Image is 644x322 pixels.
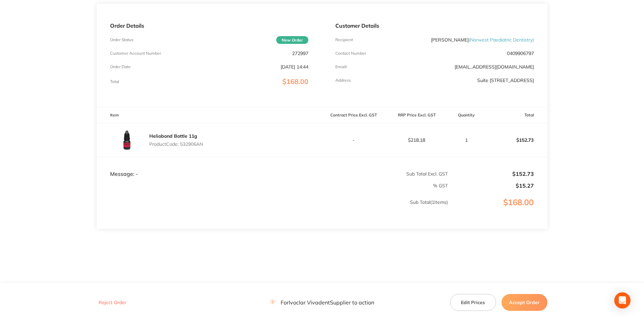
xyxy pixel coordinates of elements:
[335,64,347,69] p: Emaill
[431,37,534,43] p: [PERSON_NAME]
[507,51,534,56] p: 0409906797
[448,137,484,143] p: 1
[281,64,308,70] p: [DATE] 14:44
[448,107,484,123] th: Quantity
[97,199,448,218] p: Sub Total ( 1 Items)
[335,23,534,29] p: Customer Details
[282,77,308,86] span: $168.00
[276,36,308,44] span: New Order
[149,133,197,139] a: Heliobond Bottle 11g
[292,51,308,56] p: 272997
[484,107,547,123] th: Total
[448,198,547,221] p: $168.00
[385,137,448,143] p: $218.18
[322,107,385,123] th: Contract Price Excl. GST
[149,141,203,147] p: Product Code: 532906AN
[448,183,534,189] p: $15.27
[450,294,496,311] button: Edit Prices
[322,171,448,177] p: Sub Total Excl. GST
[110,51,161,56] p: Customer Account Number
[322,137,385,143] p: -
[448,171,534,177] p: $152.73
[485,132,547,148] p: $152.73
[501,294,547,311] button: Accept Order
[614,292,630,308] div: Open Intercom Messenger
[335,78,351,83] p: Address
[477,78,534,83] p: Suite [STREET_ADDRESS]
[110,79,119,84] p: Total
[110,64,131,69] p: Order Date
[335,37,353,42] p: Recipient
[110,123,144,157] img: dXNkMDJiaQ
[110,23,308,29] p: Order Details
[455,64,534,70] a: [EMAIL_ADDRESS][DOMAIN_NAME]
[110,37,133,42] p: Order Status
[385,107,448,123] th: RRP Price Excl. GST
[469,37,534,43] span: ( Norwest Paediatric Dentistry )
[97,107,322,123] th: Item
[97,157,322,177] td: Message: -
[335,51,366,56] p: Contact Number
[270,299,374,305] p: For Ivoclar Vivadent Supplier to action
[97,299,128,305] button: Reject Order
[97,183,448,188] p: % GST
